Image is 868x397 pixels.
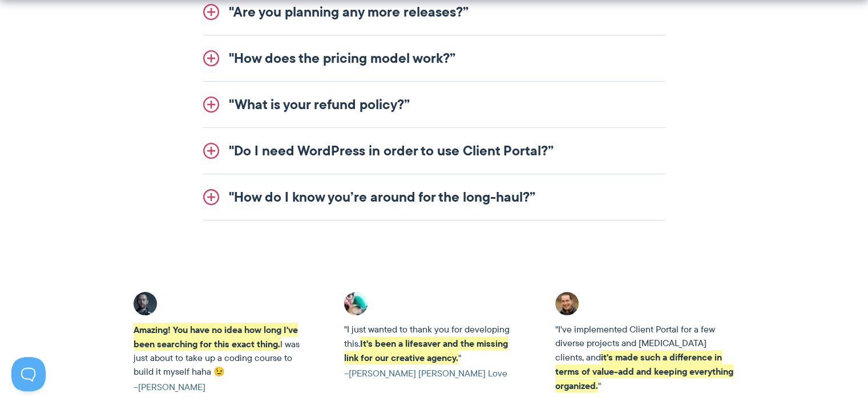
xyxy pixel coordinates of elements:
img: Client Portal testimonial - Adrian C [134,292,157,315]
strong: Amazing! You have no idea how long I've been searching for this exact thing. [134,323,298,351]
a: "How do I know you’re around for the long-haul?” [203,174,665,220]
strong: It's been a lifesaver and the missing link for our creative agency. [344,336,508,364]
p: "I've implemented Client Portal for a few diverse projects and [MEDICAL_DATA] clients, and " [555,323,734,393]
strong: it's made such a difference in terms of value-add and keeping everything organized. [555,350,733,392]
cite: –[PERSON_NAME] [PERSON_NAME] Love [344,367,523,380]
p: "I just wanted to thank you for developing this. " [344,323,523,365]
p: I was just about to take up a coding course to build it myself haha 😉 [134,323,313,379]
a: "Do I need WordPress in order to use Client Portal?” [203,128,665,174]
iframe: Toggle Customer Support [11,357,46,391]
cite: –[PERSON_NAME] [134,380,313,394]
a: "How does the pricing model work?” [203,35,665,81]
a: "What is your refund policy?” [203,82,665,127]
